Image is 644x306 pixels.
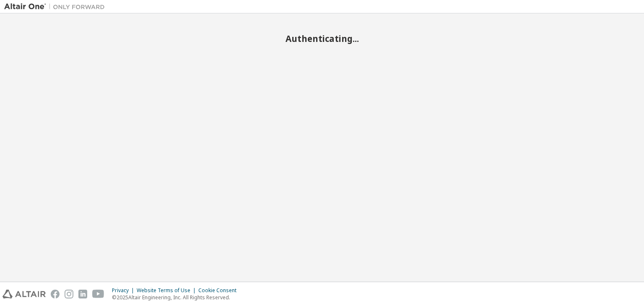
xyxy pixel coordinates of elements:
[92,290,104,298] img: youtube.svg
[4,33,640,44] h2: Authenticating...
[4,3,109,11] img: Altair One
[137,287,198,294] div: Website Terms of Use
[51,290,60,298] img: facebook.svg
[112,294,241,301] p: © 2025 Altair Engineering, Inc. All Rights Reserved.
[198,287,241,294] div: Cookie Consent
[78,290,87,298] img: linkedin.svg
[65,290,73,298] img: instagram.svg
[112,287,137,294] div: Privacy
[3,290,46,298] img: altair_logo.svg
